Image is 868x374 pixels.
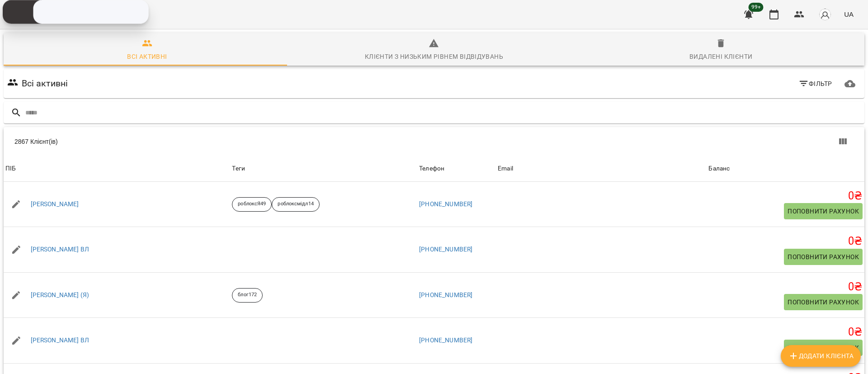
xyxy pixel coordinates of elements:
span: Поповнити рахунок [788,297,859,308]
a: [PHONE_NUMBER] [419,336,472,344]
h5: 0 ₴ [708,234,863,248]
div: Email [498,163,513,174]
span: Телефон [419,163,494,174]
a: [PHONE_NUMBER] [419,246,472,253]
button: Додати клієнта [781,345,861,367]
span: Фільтр [798,78,832,89]
div: Sort [419,163,444,174]
button: Поповнити рахунок [784,203,863,219]
button: Поповнити рахунок [784,294,863,310]
a: [PERSON_NAME] ВЛ [31,336,89,345]
div: роблоксмідл14 [272,197,319,212]
h5: 0 ₴ [708,325,863,339]
button: UA [840,6,857,23]
div: Всі активні [127,51,167,62]
a: [PERSON_NAME] (Я) [31,291,90,300]
h6: Всі активні [22,76,68,90]
div: Sort [5,163,16,174]
p: роблоксЯ49 [238,200,266,208]
div: Видалені клієнти [689,51,752,62]
div: Теги [232,163,415,174]
button: Поповнити рахунок [784,249,863,265]
img: avatar_s.png [819,8,831,21]
span: Додати клієнта [788,350,854,361]
p: блог172 [238,291,257,299]
button: Поповнити рахунок [784,340,863,356]
div: роблоксЯ49 [232,197,272,212]
a: [PERSON_NAME] [31,200,79,209]
div: Баланс [708,163,730,174]
div: Телефон [419,163,444,174]
div: Table Toolbar [4,127,864,156]
h5: 0 ₴ [708,189,863,203]
a: [PHONE_NUMBER] [419,200,472,208]
div: Sort [498,163,513,174]
h5: 0 ₴ [708,280,863,294]
p: роблоксмідл14 [278,200,313,208]
span: Email [498,163,705,174]
div: Sort [708,163,730,174]
div: блог172 [232,288,263,303]
button: Фільтр [795,76,836,92]
div: 2867 Клієнт(ів) [14,137,445,146]
span: Баланс [708,163,863,174]
div: ПІБ [5,163,16,174]
span: Поповнити рахунок [788,251,859,262]
span: Поповнити рахунок [788,342,859,353]
span: ПІБ [5,163,228,174]
span: 99+ [749,3,764,12]
span: UA [844,9,854,19]
a: [PHONE_NUMBER] [419,291,472,298]
div: Клієнти з низьким рівнем відвідувань [365,51,503,62]
button: Показати колонки [832,131,854,152]
span: Поповнити рахунок [788,206,859,217]
a: [PERSON_NAME] ВЛ [31,245,89,254]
